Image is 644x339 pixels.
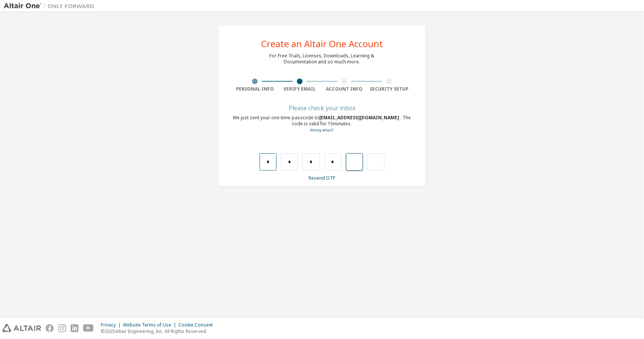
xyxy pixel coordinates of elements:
[71,324,78,332] img: linkedin.svg
[367,86,412,92] div: Security Setup
[58,324,66,332] img: instagram.svg
[178,322,217,328] div: Cookie Consent
[2,324,41,332] img: altair_logo.svg
[261,39,383,48] div: Create an Altair One Account
[101,328,217,334] p: © 2025 Altair Engineering, Inc. All Rights Reserved.
[309,175,335,181] a: Resend OTP
[270,53,375,65] div: For Free Trials, Licenses, Downloads, Learning & Documentation and so much more.
[322,86,367,92] div: Account Info
[277,86,322,92] div: Verify Email
[233,86,278,92] div: Personal Info
[83,324,94,332] img: youtube.svg
[46,324,54,332] img: facebook.svg
[4,2,98,10] img: Altair One
[320,114,401,121] span: [EMAIL_ADDRESS][DOMAIN_NAME]
[101,322,123,328] div: Privacy
[310,128,334,133] a: Go back to the registration form
[233,106,412,110] div: Please check your inbox
[123,322,178,328] div: Website Terms of Use
[233,115,412,133] div: We just sent your one-time passcode to . The code is valid for 15 minutes.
